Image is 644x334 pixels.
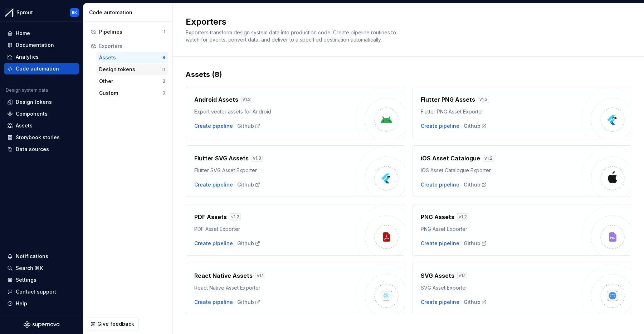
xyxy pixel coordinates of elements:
a: Documentation [4,39,79,51]
span: Exporters transform design system data into production code. Create pipeline routines to watch fo... [186,29,397,43]
button: Design tokens11 [96,64,168,75]
h2: Exporters [186,16,623,28]
button: Notifications [4,251,79,262]
div: Pipelines [99,28,164,35]
a: Github [464,122,487,130]
div: Assets (8) [186,69,631,79]
button: Create pipeline [421,299,459,306]
a: Github [237,122,260,130]
div: Code automation [16,65,59,72]
div: Assets [16,122,33,129]
div: Analytics [16,53,39,60]
div: Other [99,78,162,85]
div: Help [16,300,27,307]
div: v 1.2 [230,213,241,221]
button: Other3 [96,76,168,87]
button: Create pipeline [421,240,459,247]
span: Give feedback [97,320,134,328]
div: Custom [99,89,162,97]
div: Storybook stories [16,134,60,141]
div: Data sources [16,146,49,153]
button: Create pipeline [194,240,233,247]
a: Github [237,240,260,247]
div: v 1.1 [457,272,467,279]
div: iOS Asset Catalogue Exporter [421,167,581,174]
h4: React Native Assets [194,271,253,280]
div: Github [464,240,487,247]
div: Search ⌘K [16,265,43,272]
a: Design tokens [4,96,79,108]
div: Design tokens [16,98,52,106]
div: v 1.3 [252,155,263,162]
h4: PDF Assets [194,213,227,221]
div: Flutter PNG Asset Exporter [421,108,581,115]
div: Notifications [16,253,48,260]
div: v 1.3 [478,96,489,103]
div: Flutter SVG Asset Exporter [194,167,355,174]
h4: Flutter SVG Assets [194,154,249,163]
h4: PNG Assets [421,213,454,221]
div: Design system data [6,87,48,93]
button: Pipelines1 [88,26,168,38]
div: Assets [99,54,162,61]
button: Create pipeline [421,181,459,188]
div: 11 [162,67,165,72]
div: PDF Asset Exporter [194,226,355,233]
h4: Flutter PNG Assets [421,95,475,104]
div: 0 [162,90,165,96]
a: Assets [4,120,79,131]
button: Assets8 [96,52,168,63]
div: Documentation [16,42,54,49]
div: Home [16,30,30,37]
div: Code automation [89,9,170,16]
div: v 1.2 [483,155,494,162]
div: 8 [162,55,165,60]
a: Home [4,28,79,39]
svg: Supernova Logo [24,321,59,328]
div: Export vector assets for Android [194,108,355,115]
div: v 1.2 [457,213,468,221]
div: Settings [16,276,36,284]
button: Give feedback [87,318,139,330]
button: Search ⌘K [4,262,79,274]
button: Create pipeline [194,181,233,188]
div: SVG Asset Exporter [421,284,581,291]
button: Create pipeline [194,122,233,130]
a: Github [464,181,487,188]
a: Github [237,299,260,306]
a: Components [4,108,79,120]
h4: Android Assets [194,95,238,104]
div: 3 [162,78,165,84]
button: Help [4,298,79,309]
div: BK [72,10,77,15]
a: Github [464,299,487,306]
div: 1 [164,29,165,35]
a: Data sources [4,144,79,155]
h4: iOS Asset Catalogue [421,154,480,163]
div: v 1.2 [241,96,252,103]
button: Create pipeline [194,299,233,306]
a: Storybook stories [4,132,79,143]
div: Sprout [16,9,33,16]
a: Settings [4,274,79,286]
button: SproutBK [1,5,82,20]
img: b6c2a6ff-03c2-4811-897b-2ef07e5e0e51.png [5,8,14,17]
div: Github [237,181,260,188]
div: Design tokens [99,66,162,73]
div: Components [16,110,48,117]
button: Create pipeline [421,122,459,130]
